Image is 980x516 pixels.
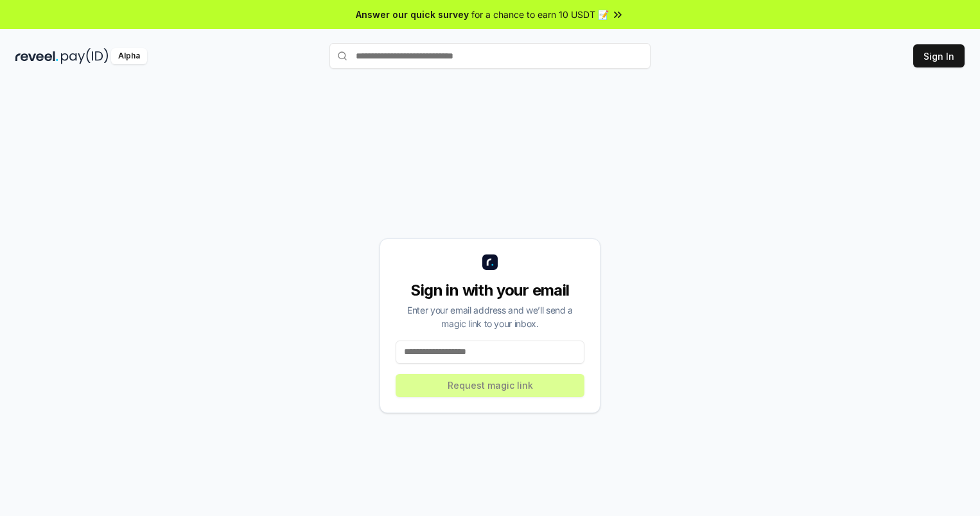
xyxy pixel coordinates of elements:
img: reveel_dark [15,48,58,64]
span: Answer our quick survey [356,8,469,21]
img: logo_small [482,254,498,270]
div: Enter your email address and we’ll send a magic link to your inbox. [396,303,584,330]
div: Sign in with your email [396,280,584,301]
div: Alpha [111,48,147,64]
span: for a chance to earn 10 USDT 📝 [471,8,609,21]
button: Sign In [913,44,965,67]
img: pay_id [61,48,109,64]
